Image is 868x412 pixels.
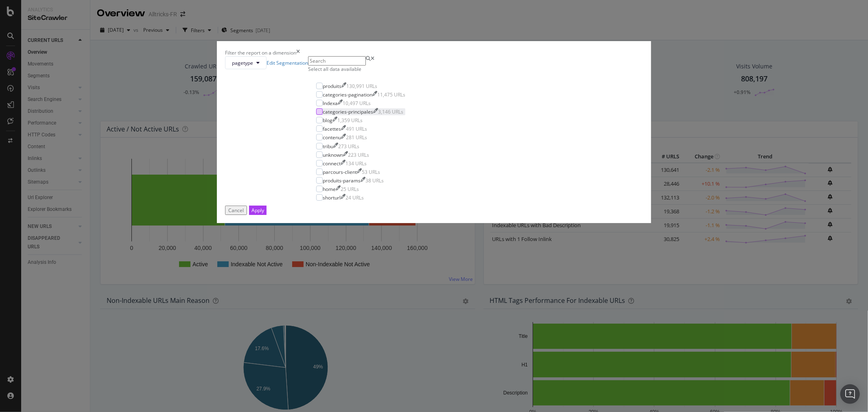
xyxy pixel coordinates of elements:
[225,49,296,56] div: Filter the report on a dimension
[323,83,341,90] div: produits
[323,91,372,98] div: categories-pagination
[346,125,367,132] div: 491 URLs
[228,207,244,214] div: Cancel
[323,108,373,115] div: categories-principales
[346,134,367,141] div: 281 URLs
[337,117,363,124] div: 1,359 URLs
[345,194,364,201] div: 24 URLs
[365,177,384,184] div: 38 URLs
[308,56,366,66] input: Search
[362,169,380,175] div: 53 URLs
[377,91,405,98] div: 11,475 URLs
[217,41,651,223] div: modal
[225,56,267,69] button: pagetype
[308,66,413,72] div: Select all data available
[338,143,359,150] div: 273 URLs
[343,100,371,107] div: 10,497 URLs
[346,83,377,90] div: 130,991 URLs
[249,206,267,215] button: Apply
[323,186,336,193] div: home
[323,134,341,141] div: contenu
[840,384,860,404] div: Open Intercom Messenger
[348,151,369,158] div: 223 URLs
[251,207,264,214] div: Apply
[323,160,341,167] div: connect
[378,108,403,115] div: 3,146 URLs
[323,169,357,175] div: parcours-client
[323,194,341,201] div: shorturl
[267,59,308,66] a: Edit Segmentation
[323,151,343,158] div: unknown
[323,143,333,150] div: tribu
[345,160,367,167] div: 134 URLs
[323,100,338,107] div: Indexa
[296,49,300,56] div: times
[341,186,359,193] div: 25 URLs
[323,177,361,184] div: produits-params
[323,125,341,132] div: facettes
[232,59,253,66] span: pagetype
[323,117,332,124] div: blog
[225,206,247,215] button: Cancel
